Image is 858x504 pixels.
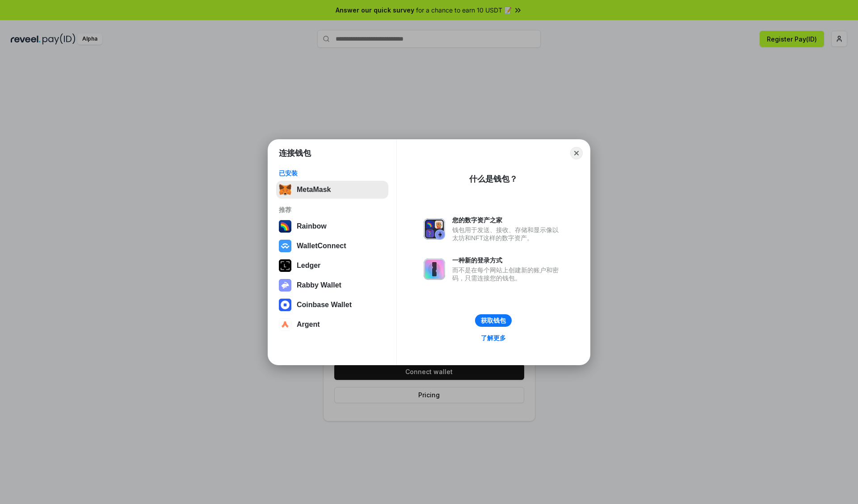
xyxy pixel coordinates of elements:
[469,174,517,184] div: 什么是钱包？
[279,279,291,292] img: svg+xml,%3Csvg%20xmlns%3D%22http%3A%2F%2Fwww.w3.org%2F2000%2Fsvg%22%20fill%3D%22none%22%20viewBox...
[276,237,388,255] button: WalletConnect
[475,332,511,344] a: 了解更多
[276,276,388,294] button: Rabby Wallet
[297,301,352,309] div: Coinbase Wallet
[279,206,386,214] div: 推荐
[279,148,311,158] h1: 连接钱包
[452,266,563,282] div: 而不是在每个网站上创建新的账户和密码，只需连接您的钱包。
[276,257,388,275] button: Ledger
[276,296,388,314] button: Coinbase Wallet
[279,318,291,331] img: svg+xml,%3Csvg%20width%3D%2228%22%20height%3D%2228%22%20viewBox%3D%220%200%2028%2028%22%20fill%3D...
[452,226,563,242] div: 钱包用于发送、接收、存储和显示像以太坊和NFT这样的数字资产。
[424,218,445,240] img: svg+xml,%3Csvg%20xmlns%3D%22http%3A%2F%2Fwww.w3.org%2F2000%2Fsvg%22%20fill%3D%22none%22%20viewBox...
[279,169,386,177] div: 已安装
[276,316,388,333] button: Argent
[297,222,327,230] div: Rainbow
[452,216,563,224] div: 您的数字资产之家
[279,220,291,233] img: svg+xml,%3Csvg%20width%3D%22120%22%20height%3D%22120%22%20viewBox%3D%220%200%20120%20120%22%20fil...
[452,256,563,264] div: 一种新的登录方式
[481,317,506,325] div: 获取钱包
[297,281,341,289] div: Rabby Wallet
[297,262,320,270] div: Ledger
[297,186,331,194] div: MetaMask
[276,181,388,199] button: MetaMask
[424,258,445,280] img: svg+xml,%3Csvg%20xmlns%3D%22http%3A%2F%2Fwww.w3.org%2F2000%2Fsvg%22%20fill%3D%22none%22%20viewBox...
[297,242,346,250] div: WalletConnect
[481,334,506,342] div: 了解更多
[570,147,583,159] button: Close
[279,183,291,196] img: svg+xml,%3Csvg%20fill%3D%22none%22%20height%3D%2233%22%20viewBox%3D%220%200%2035%2033%22%20width%...
[279,299,291,311] img: svg+xml,%3Csvg%20width%3D%2228%22%20height%3D%2228%22%20viewBox%3D%220%200%2028%2028%22%20fill%3D...
[276,217,388,235] button: Rainbow
[297,321,320,329] div: Argent
[475,314,512,327] button: 获取钱包
[279,259,291,272] img: svg+xml,%3Csvg%20xmlns%3D%22http%3A%2F%2Fwww.w3.org%2F2000%2Fsvg%22%20width%3D%2228%22%20height%3...
[279,240,291,252] img: svg+xml,%3Csvg%20width%3D%2228%22%20height%3D%2228%22%20viewBox%3D%220%200%2028%2028%22%20fill%3D...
